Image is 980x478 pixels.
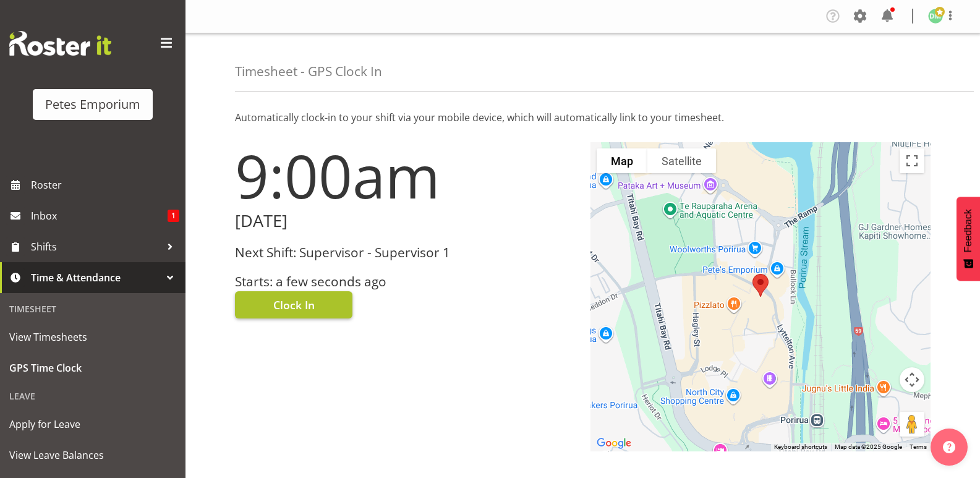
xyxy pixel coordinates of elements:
a: Open this area in Google Maps (opens a new window) [594,435,634,451]
span: Inbox [31,207,168,225]
button: Clock In [235,291,352,318]
h2: [DATE] [235,211,576,231]
span: Clock In [273,297,315,313]
button: Drag Pegman onto the map to open Street View [900,412,924,437]
a: View Timesheets [3,322,182,352]
img: help-xxl-2.png [943,441,955,453]
span: Time & Attendance [31,268,161,287]
button: Show street map [597,148,647,173]
span: Feedback [963,209,974,252]
button: Show satellite imagery [647,148,716,173]
h4: Timesheet - GPS Clock In [235,64,382,79]
span: Apply for Leave [9,415,176,433]
img: david-mcauley697.jpg [928,9,943,23]
span: View Leave Balances [9,446,176,464]
a: GPS Time Clock [3,352,182,383]
a: Apply for Leave [3,409,182,440]
p: Automatically clock-in to your shift via your mobile device, which will automatically link to you... [235,110,931,125]
a: Terms (opens in new tab) [910,443,927,450]
span: Roster [31,176,179,194]
span: GPS Time Clock [9,359,176,377]
a: View Leave Balances [3,440,182,471]
button: Feedback - Show survey [957,197,980,281]
span: Map data ©2025 Google [835,443,902,450]
button: Toggle fullscreen view [900,148,924,173]
button: Keyboard shortcuts [774,443,827,451]
h3: Starts: a few seconds ago [235,275,576,289]
h1: 9:00am [235,142,576,209]
div: Timesheet [3,296,182,322]
img: Rosterit website logo [9,31,111,56]
img: Google [594,435,634,451]
span: View Timesheets [9,328,176,346]
div: Leave [3,383,182,409]
span: Shifts [31,237,161,256]
span: 1 [168,210,179,222]
h3: Next Shift: Supervisor - Supervisor 1 [235,245,576,260]
button: Map camera controls [900,367,924,392]
div: Petes Emporium [45,95,140,114]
